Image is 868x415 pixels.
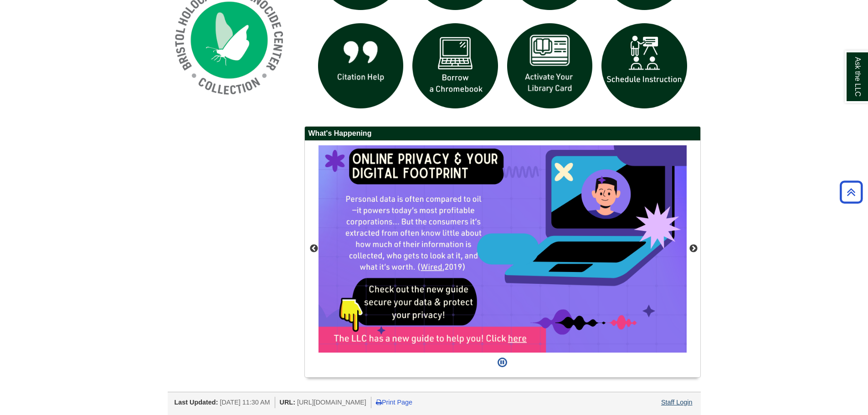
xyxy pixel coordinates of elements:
a: Print Page [376,399,412,406]
a: Staff Login [661,399,693,406]
img: activate Library Card icon links to form to activate student ID into library card [503,19,597,113]
img: For faculty. Schedule Library Instruction icon links to form. [597,19,692,113]
button: Next [689,244,698,253]
span: [URL][DOMAIN_NAME] [297,399,366,406]
img: citation help icon links to citation help guide page [313,19,408,113]
span: URL: [280,399,295,406]
h2: What's Happening [305,127,700,141]
img: Borrow a chromebook icon links to the borrow a chromebook web page [408,19,503,113]
a: Back to Top [837,186,866,198]
div: This box contains rotating images [318,145,687,353]
i: Print Page [376,399,382,405]
button: Pause [495,353,510,373]
button: Previous [309,244,318,253]
span: Last Updated: [175,399,218,406]
span: [DATE] 11:30 AM [220,399,270,406]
